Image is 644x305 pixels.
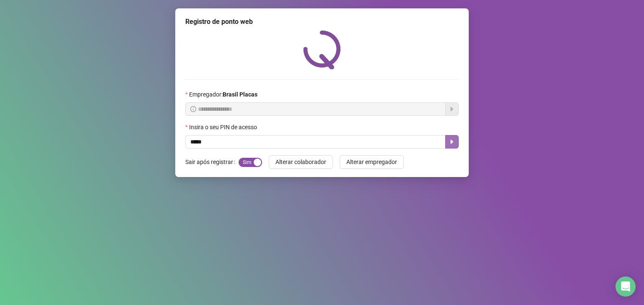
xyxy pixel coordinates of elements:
[189,90,257,99] span: Empregador :
[346,157,397,167] span: Alterar empregador
[275,157,326,167] span: Alterar colaborador
[449,138,455,145] span: caret-right
[303,30,341,69] img: QRPoint
[185,155,239,169] label: Sair após registrar
[615,276,636,297] div: Open Intercom Messenger
[185,123,262,132] label: Insira o seu PIN de acesso
[190,106,196,112] span: info-circle
[185,17,459,27] div: Registro de ponto web
[223,91,257,98] strong: Brasil Placas
[340,155,404,169] button: Alterar empregador
[269,155,333,169] button: Alterar colaborador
